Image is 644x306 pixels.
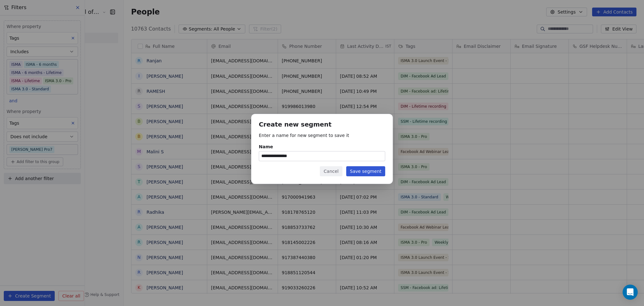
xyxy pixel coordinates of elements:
h1: Create new segment [259,122,385,128]
div: Name [259,144,385,150]
button: Save segment [346,166,385,176]
input: Name [259,151,385,161]
button: Cancel [320,166,342,176]
p: Enter a name for new segment to save it [259,132,385,139]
